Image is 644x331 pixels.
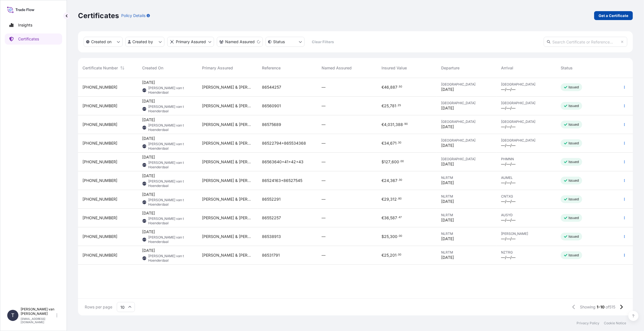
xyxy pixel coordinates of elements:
[82,84,117,90] span: [PHONE_NUMBER]
[78,11,119,20] p: Certificates
[322,122,325,127] span: —
[217,37,263,47] button: cargoOwner Filter options
[322,215,325,221] span: —
[381,160,384,164] span: $
[441,87,454,92] span: [DATE]
[322,178,325,183] span: —
[141,218,147,224] span: TVTH
[262,178,302,183] span: 86524163+86527545
[568,216,579,220] p: Issued
[501,124,516,130] span: —/—/—
[312,39,334,45] p: Clear Filters
[384,253,389,257] span: 25
[5,33,62,45] a: Certificates
[389,179,390,182] span: ,
[262,140,306,146] span: 86522794+865534368
[225,39,255,45] p: Named Assured
[149,198,193,207] span: [PERSON_NAME] van t Hoenderdaal
[441,101,492,105] span: [GEOGRAPHIC_DATA]
[501,65,513,71] span: Arrival
[501,199,516,204] span: —/—/—
[149,86,193,95] span: [PERSON_NAME] van t Hoenderdaal
[568,160,579,164] p: Issued
[389,197,390,201] span: ,
[597,304,604,310] span: 1-10
[273,39,285,45] p: Status
[141,87,147,93] span: TVTH
[441,180,454,186] span: [DATE]
[501,161,516,167] span: —/—/—
[84,37,123,47] button: createdOn Filter options
[606,304,615,310] span: of 515
[142,173,155,179] span: [DATE]
[441,105,454,111] span: [DATE]
[390,253,397,257] span: 201
[18,36,39,42] p: Certificates
[82,252,117,258] span: [PHONE_NUMBER]
[149,123,193,132] span: [PERSON_NAME] van t Hoenderdaal
[381,141,384,145] span: €
[381,85,384,89] span: €
[441,250,492,255] span: NLRTM
[202,196,253,202] span: [PERSON_NAME] & [PERSON_NAME] Netherlands B.V.
[167,37,214,47] button: distributor Filter options
[501,194,552,199] span: CNTXG
[262,252,280,258] span: 86531791
[441,82,492,87] span: [GEOGRAPHIC_DATA]
[119,65,126,71] button: Sort
[390,141,397,145] span: 671
[389,104,390,108] span: ,
[202,252,253,258] span: [PERSON_NAME] & [PERSON_NAME] Netherlands B.V.
[398,235,398,237] span: .
[501,138,552,143] span: [GEOGRAPHIC_DATA]
[568,85,579,89] p: Issued
[398,142,401,144] span: 30
[594,11,633,20] a: Get a Certificate
[389,216,390,220] span: ,
[149,235,193,244] span: [PERSON_NAME] van t Hoenderdaal
[441,232,492,236] span: NLRTM
[82,159,117,165] span: [PHONE_NUMBER]
[390,85,397,89] span: 887
[262,122,281,127] span: 86575689
[441,161,454,167] span: [DATE]
[441,194,492,199] span: NLRTM
[322,252,325,258] span: —
[441,143,454,148] span: [DATE]
[5,20,62,31] a: Insights
[202,65,233,71] span: Primary Assured
[544,37,627,47] input: Search Certificate or Reference...
[389,253,390,257] span: ,
[441,236,454,242] span: [DATE]
[142,229,155,235] span: [DATE]
[149,160,193,169] span: [PERSON_NAME] van t Hoenderdaal
[604,321,626,325] a: Cookie Notice
[501,213,552,217] span: AUSYD
[390,179,397,182] span: 367
[389,235,390,238] span: ,
[149,216,193,225] span: [PERSON_NAME] van t Hoenderdaal
[142,117,155,123] span: [DATE]
[82,103,117,109] span: [PHONE_NUMBER]
[384,85,389,89] span: 46
[441,65,460,71] span: Departure
[322,196,325,202] span: —
[501,250,552,255] span: NZTRG
[501,255,516,260] span: —/—/—
[141,106,147,112] span: TVTH
[82,122,117,127] span: [PHONE_NUMBER]
[501,180,516,186] span: —/—/—
[141,125,147,130] span: TVTH
[568,234,579,239] p: Issued
[262,65,281,71] span: Reference
[82,65,118,71] span: Certificate Number
[142,248,155,253] span: [DATE]
[392,160,399,164] span: 600
[568,104,579,108] p: Issued
[441,120,492,124] span: [GEOGRAPHIC_DATA]
[395,123,403,126] span: 388
[202,140,253,146] span: [PERSON_NAME] & [PERSON_NAME] Netherlands B.V.
[381,104,384,108] span: €
[388,123,394,126] span: 031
